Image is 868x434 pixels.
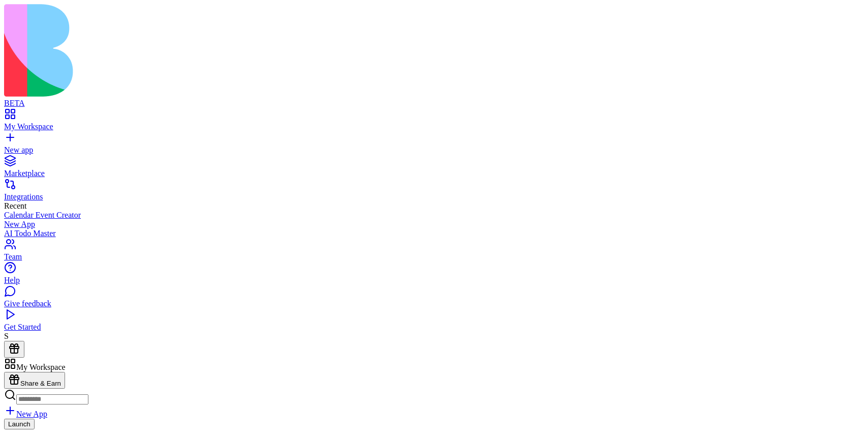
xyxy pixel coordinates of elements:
div: Team [4,252,864,262]
div: New app [4,146,864,155]
a: Marketplace [4,160,864,178]
a: Team [4,243,864,262]
span: My Workspace [16,363,66,371]
button: Launch [4,419,35,429]
a: New App [4,220,864,229]
a: Help [4,267,864,285]
span: Share & Earn [20,380,61,387]
div: Help [4,276,864,285]
a: Calendar Event Creator [4,211,864,220]
div: Give feedback [4,299,864,308]
a: My Workspace [4,113,864,131]
div: Marketplace [4,169,864,178]
a: New app [4,136,864,155]
div: My Workspace [4,122,864,131]
div: BETA [4,99,864,108]
a: BETA [4,90,864,108]
a: Get Started [4,313,864,332]
div: Integrations [4,192,864,201]
button: Share & Earn [4,372,65,389]
a: Give feedback [4,290,864,308]
img: logo [4,4,413,97]
a: New App [4,410,47,418]
span: S [4,332,9,340]
div: Get Started [4,323,864,332]
a: Integrations [4,183,864,201]
a: AI Todo Master [4,229,864,238]
span: Recent [4,201,26,210]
